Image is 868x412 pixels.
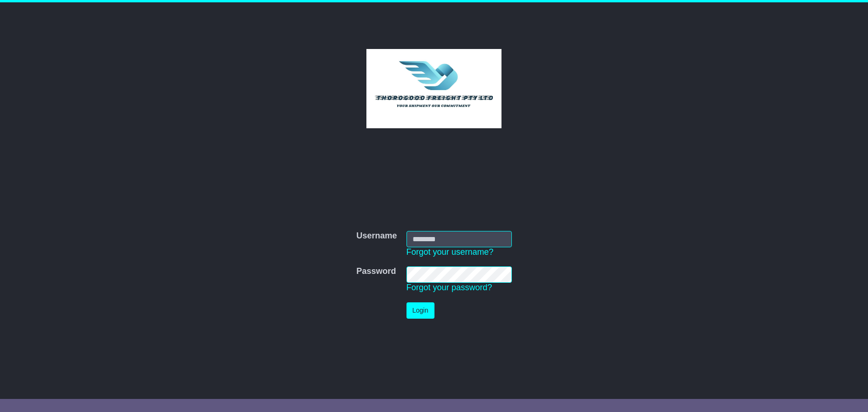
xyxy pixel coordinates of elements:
[406,302,434,319] button: Login
[366,49,502,128] img: Thorogood Freight Pty Ltd
[406,283,492,292] a: Forgot your password?
[406,247,494,257] a: Forgot your username?
[356,231,397,241] label: Username
[356,266,396,277] label: Password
